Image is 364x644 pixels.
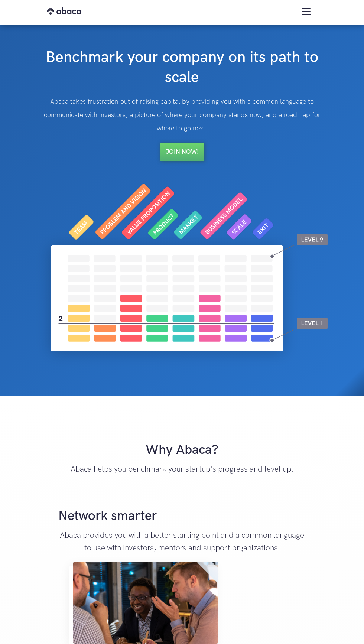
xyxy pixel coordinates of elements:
[55,463,309,488] p: Abaca helps you benchmark your startup's progress and level up. ‍
[160,143,204,161] a: Join Now!
[146,442,218,458] strong: Why Abaca?
[295,1,317,22] div: menu
[58,507,157,526] strong: Network smarter
[46,48,318,87] strong: Benchmark your company on its path to scale
[40,95,324,135] p: Abaca takes frustration out of raising capital by providing you with a common language to communi...
[58,529,306,554] p: Abaca provides you with a better starting point and a common language to use with investors, ment...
